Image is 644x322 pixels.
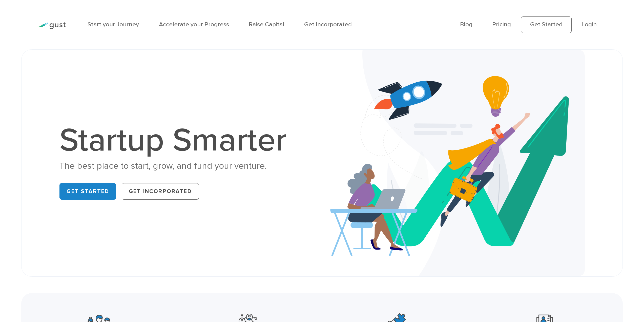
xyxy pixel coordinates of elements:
a: Start your Journey [88,21,139,28]
h1: Startup Smarter [59,124,296,157]
div: The best place to start, grow, and fund your venture. [59,160,296,172]
a: Get Incorporated [122,183,199,200]
a: Get Started [59,183,116,200]
img: Gust Logo [37,22,66,29]
a: Pricing [492,21,511,28]
a: Get Incorporated [304,21,352,28]
a: Raise Capital [249,21,284,28]
a: Login [581,21,597,28]
a: Get Started [521,16,572,33]
a: Accelerate your Progress [159,21,229,28]
img: Startup Smarter Hero [330,50,585,276]
a: Blog [460,21,472,28]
